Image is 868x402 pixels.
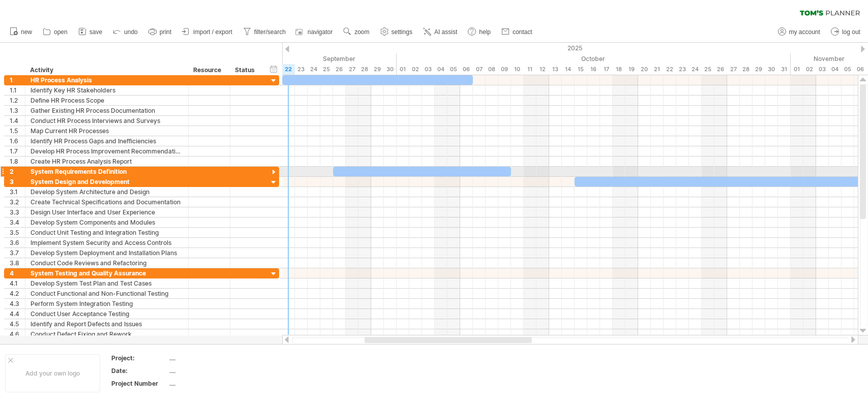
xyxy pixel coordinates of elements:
[111,379,167,388] div: Project Number
[333,64,346,75] div: Friday, 26 September 2025
[31,106,183,115] div: Gather Existing HR Process Documentation
[549,64,562,75] div: Monday, 13 October 2025
[854,64,867,75] div: Thursday, 6 November 2025
[76,25,105,39] a: save
[10,106,25,115] div: 1.3
[10,167,25,176] div: 2
[31,238,183,248] div: Implement System Security and Access Controls
[31,299,183,308] div: Perform System Integration Testing
[714,64,727,75] div: Sunday, 26 October 2025
[31,75,183,85] div: HR Process Analysis
[179,25,235,39] a: import / export
[702,64,714,75] div: Saturday, 25 October 2025
[10,157,25,166] div: 1.8
[31,126,183,136] div: Map Current HR Processes
[778,64,791,75] div: Friday, 31 October 2025
[10,289,25,298] div: 4.2
[10,299,25,308] div: 4.3
[31,187,183,197] div: Develop System Architecture and Design
[499,25,535,39] a: contact
[160,28,171,36] span: print
[31,157,183,166] div: Create HR Process Analysis Report
[392,28,412,36] span: settings
[498,64,511,75] div: Thursday, 9 October 2025
[765,64,778,75] div: Thursday, 30 October 2025
[254,28,286,36] span: filter/search
[816,64,829,75] div: Monday, 3 November 2025
[169,379,255,388] div: ....
[409,64,422,75] div: Thursday, 2 October 2025
[676,64,689,75] div: Thursday, 23 October 2025
[10,197,25,207] div: 3.2
[31,85,183,95] div: Identify Key HR Stakeholders
[110,25,141,39] a: undo
[638,64,651,75] div: Monday, 20 October 2025
[31,258,183,268] div: Conduct Code Reviews and Refactoring
[727,64,740,75] div: Monday, 27 October 2025
[421,25,460,39] a: AI assist
[829,64,842,75] div: Tuesday, 4 November 2025
[341,25,372,39] a: zoom
[320,64,333,75] div: Thursday, 25 September 2025
[31,218,183,227] div: Develop System Components and Modules
[31,96,183,105] div: Define HR Process Scope
[434,28,457,36] span: AI assist
[354,28,369,36] span: zoom
[10,218,25,227] div: 3.4
[31,116,183,126] div: Conduct HR Process Interviews and Surveys
[241,25,289,39] a: filter/search
[346,64,358,75] div: Saturday, 27 September 2025
[575,64,587,75] div: Wednesday, 15 October 2025
[10,75,25,85] div: 1
[803,64,816,75] div: Sunday, 2 November 2025
[31,319,183,329] div: Identify and Report Defects and Issues
[397,64,409,75] div: Wednesday, 1 October 2025
[31,279,183,288] div: Develop System Test Plan and Test Cases
[10,279,25,288] div: 4.1
[31,248,183,258] div: Develop System Deployment and Installation Plans
[10,126,25,136] div: 1.5
[31,177,183,187] div: System Design and Development
[10,248,25,258] div: 3.7
[31,136,183,146] div: Identify HR Process Gaps and Inefficiencies
[524,64,536,75] div: Saturday, 11 October 2025
[10,85,25,95] div: 1.1
[10,228,25,237] div: 3.5
[111,354,167,362] div: Project:
[473,64,486,75] div: Tuesday, 7 October 2025
[54,28,68,36] span: open
[842,28,860,36] span: log out
[31,167,183,176] div: System Requirements Definition
[10,116,25,126] div: 1.4
[625,64,638,75] div: Sunday, 19 October 2025
[486,64,498,75] div: Wednesday, 8 October 2025
[536,64,549,75] div: Sunday, 12 October 2025
[10,329,25,339] div: 4.6
[308,64,320,75] div: Wednesday, 24 September 2025
[651,64,664,75] div: Tuesday, 21 October 2025
[664,64,676,75] div: Wednesday, 22 October 2025
[358,64,371,75] div: Sunday, 28 September 2025
[31,268,183,278] div: System Testing and Quality Assurance
[435,64,447,75] div: Saturday, 4 October 2025
[111,366,167,375] div: Date:
[30,65,183,75] div: Activity
[378,25,415,39] a: settings
[31,197,183,207] div: Create Technical Specifications and Documentation
[169,354,255,362] div: ....
[447,64,460,75] div: Sunday, 5 October 2025
[613,64,625,75] div: Saturday, 18 October 2025
[587,64,600,75] div: Thursday, 16 October 2025
[479,28,491,36] span: help
[753,64,765,75] div: Wednesday, 29 October 2025
[10,319,25,329] div: 4.5
[31,309,183,319] div: Conduct User Acceptance Testing
[828,25,863,39] a: log out
[10,207,25,217] div: 3.3
[384,64,397,75] div: Tuesday, 30 September 2025
[789,28,820,36] span: my account
[10,309,25,319] div: 4.4
[740,64,753,75] div: Tuesday, 28 October 2025
[31,289,183,298] div: Conduct Functional and Non-Functional Testing
[422,64,435,75] div: Friday, 3 October 2025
